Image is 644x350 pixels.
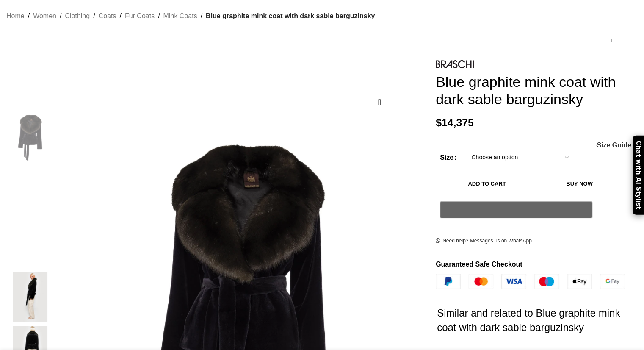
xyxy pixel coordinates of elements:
button: Pay with GPay [440,201,592,218]
div: 3 / 8 [4,219,56,272]
div: 1 / 8 [4,111,56,165]
a: Mink Coats [163,11,197,22]
button: Buy now [538,175,621,193]
img: Blue Mink fur Coats [4,165,56,214]
a: Fur Coats [125,11,155,22]
nav: Breadcrumb [6,11,375,22]
img: Blue graphite mink coat with dark sable barguzinsky - Image 4 [4,272,56,322]
span: Size Guide [597,142,631,149]
span: Blue graphite mink coat with dark sable barguzinsky [206,11,375,22]
img: guaranteed-safe-checkout-bordered.j [436,274,625,289]
img: Coveti [4,111,56,161]
a: Coats [99,11,116,22]
button: Add to cart [440,175,534,193]
a: Home [6,11,25,22]
a: Size Guide [596,142,631,149]
a: Clothing [65,11,90,22]
label: Size [440,152,456,163]
strong: Guaranteed Safe Checkout [436,261,522,268]
h1: Blue graphite mink coat with dark sable barguzinsky [436,73,638,108]
div: 4 / 8 [4,272,56,326]
bdi: 14,375 [436,117,474,128]
span: $ [436,117,442,128]
a: Women [33,11,56,22]
img: BRASCHI [436,60,474,68]
a: Next product [627,36,638,46]
a: Previous product [607,36,617,46]
img: mink fur [4,219,56,268]
a: Need help? Messages us on WhatsApp [436,238,532,244]
div: 2 / 8 [4,165,56,219]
